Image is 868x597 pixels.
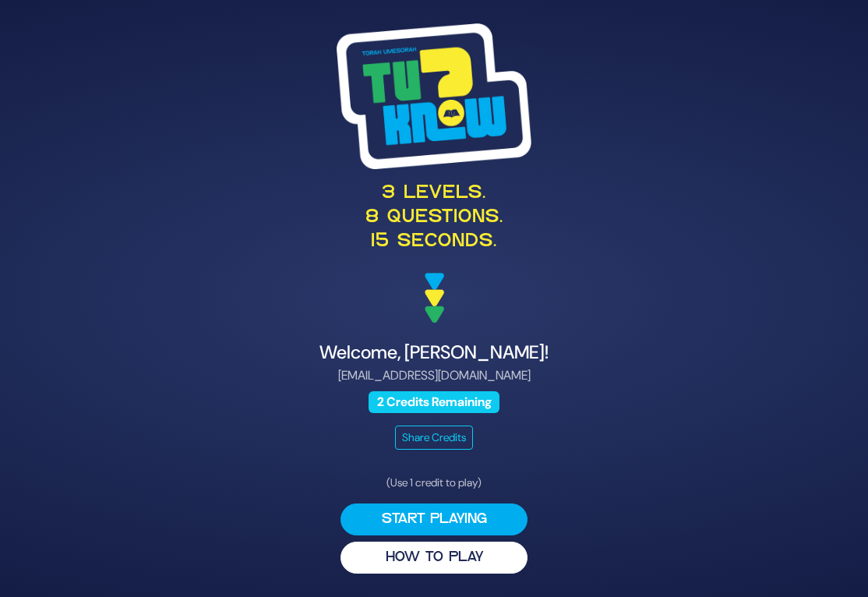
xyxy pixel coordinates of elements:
h4: Welcome, [PERSON_NAME]! [62,341,806,363]
span: 2 Credits Remaining [369,391,499,412]
button: Share Credits [395,426,473,450]
img: Tournament Logo [337,23,531,168]
button: Start Playing [340,503,528,535]
button: HOW TO PLAY [340,542,528,574]
p: (Use 1 credit to play) [340,475,528,491]
img: decoration arrows [425,273,444,323]
p: [EMAIL_ADDRESS][DOMAIN_NAME] [62,366,806,385]
p: 3 levels. 8 questions. 15 seconds. [62,182,806,255]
